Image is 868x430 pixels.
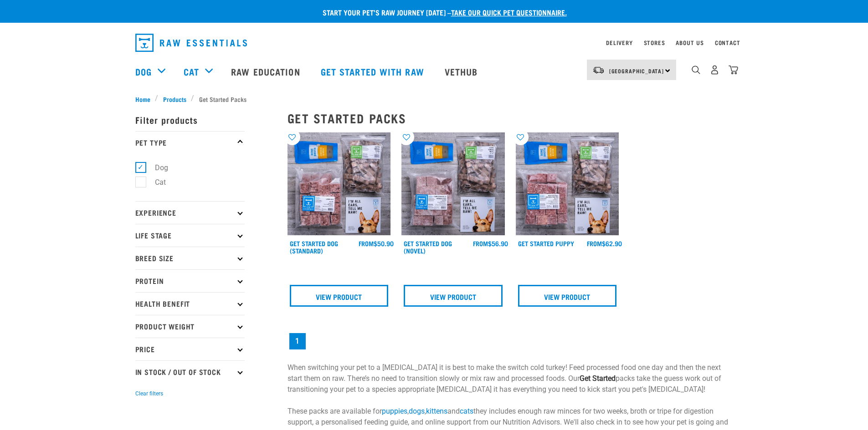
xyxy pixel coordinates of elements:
a: Delivery [606,41,632,44]
p: In Stock / Out Of Stock [135,360,245,383]
a: Home [135,94,155,104]
a: Page 1 [289,333,306,349]
a: Get Started Dog (Standard) [290,242,338,252]
img: NPS Puppy Update [516,132,619,236]
a: Get Started Dog (Novel) [404,242,452,252]
p: Health Benefit [135,292,245,315]
p: Breed Size [135,247,245,269]
img: Raw Essentials Logo [135,34,247,52]
span: FROM [587,242,602,245]
a: kittens [426,407,447,415]
p: Pet Type [135,131,245,154]
a: take our quick pet questionnaire. [451,10,567,14]
a: Dog [135,65,152,78]
a: Get started with Raw [312,53,436,90]
a: View Product [518,285,617,307]
img: NSP Dog Standard Update [288,132,391,236]
a: Cat [184,65,199,78]
img: home-icon-1@2x.png [692,66,700,74]
nav: breadcrumbs [135,94,733,104]
a: Raw Education [222,53,311,90]
a: Get Started Puppy [518,242,574,245]
img: van-moving.png [592,66,605,74]
p: Price [135,338,245,360]
span: Products [163,94,186,104]
a: Vethub [436,53,489,90]
a: dogs [409,407,425,415]
span: FROM [473,242,488,245]
a: puppies [382,407,407,415]
img: user.png [710,65,719,75]
img: NSP Dog Novel Update [401,132,505,236]
p: Protein [135,269,245,292]
a: cats [460,407,473,415]
p: Experience [135,201,245,224]
a: Contact [715,41,740,44]
span: Home [135,94,150,104]
span: [GEOGRAPHIC_DATA] [609,69,664,72]
span: FROM [359,242,374,245]
p: Life Stage [135,224,245,247]
strong: Get Started [580,374,616,383]
a: View Product [290,285,389,307]
p: Filter products [135,108,245,131]
button: Clear filters [135,390,163,398]
label: Dog [140,162,172,173]
a: View Product [404,285,503,307]
div: $50.90 [359,240,394,247]
a: Stores [644,41,665,44]
h2: Get Started Packs [288,111,733,125]
div: $56.90 [473,240,508,247]
nav: pagination [288,331,733,351]
label: Cat [140,177,169,188]
a: Products [158,94,191,104]
img: home-icon@2x.png [729,65,738,75]
div: $62.90 [587,240,622,247]
a: About Us [676,41,704,44]
p: Product Weight [135,315,245,338]
nav: dropdown navigation [128,30,740,56]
